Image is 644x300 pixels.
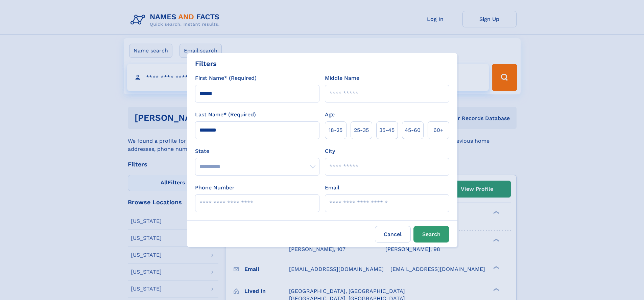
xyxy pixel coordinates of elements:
label: Age [325,111,335,119]
label: State [195,147,319,155]
label: City [325,147,335,155]
button: Search [413,226,449,243]
span: 45‑60 [405,126,421,134]
label: Phone Number [195,184,235,192]
label: Middle Name [325,74,359,82]
label: First Name* (Required) [195,74,257,82]
div: Filters [195,59,217,69]
span: 25‑35 [354,126,369,134]
label: Email [325,184,339,192]
span: 35‑45 [379,126,395,134]
label: Cancel [375,226,411,243]
span: 18‑25 [329,126,342,134]
label: Last Name* (Required) [195,111,256,119]
span: 60+ [433,126,444,134]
